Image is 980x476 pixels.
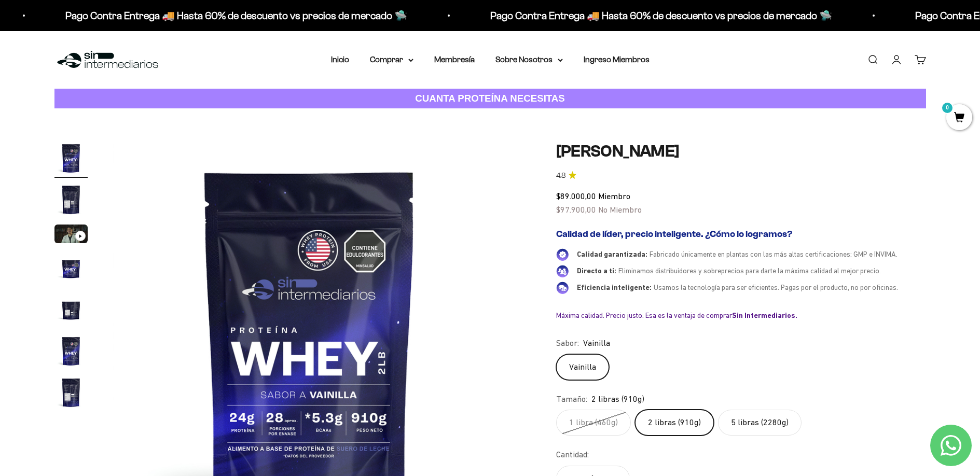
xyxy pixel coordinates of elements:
[556,170,926,181] a: 4.84.8 de 5.0 estrellas
[54,293,88,326] img: Proteína Whey - Vainilla
[556,191,596,201] span: $89.000,00
[618,267,881,275] span: Eliminamos distribuidores y sobreprecios para darte la máxima calidad al mejor precio.
[941,102,954,114] mark: 0
[556,229,926,240] h2: Calidad de líder, precio inteligente. ¿Cómo lo logramos?
[38,7,380,24] p: Pago Contra Entrega 🚚 Hasta 60% de descuento vs precios de mercado 🛸
[577,250,647,258] span: Calidad garantizada:
[732,311,797,319] b: Sin Intermediarios.
[650,250,898,258] span: Fabricado únicamente en plantas con las más altas certificaciones: GMP e INVIMA.
[331,55,349,64] a: Inicio
[654,283,898,291] span: Usamos la tecnología para ser eficientes. Pagas por el producto, no por oficinas.
[54,293,88,329] button: Ir al artículo 5
[54,334,88,368] img: Proteína Whey - Vainilla
[495,53,563,66] summary: Sobre Nosotros
[946,113,972,124] a: 0
[556,282,569,294] img: Eficiencia inteligente
[54,183,88,219] button: Ir al artículo 2
[556,393,587,406] legend: Tamaño:
[556,448,589,461] label: Cantidad:
[434,55,475,64] a: Membresía
[54,142,88,178] button: Ir al artículo 1
[54,89,926,109] a: CUANTA PROTEÍNA NECESITAS
[583,337,610,350] span: Vainilla
[54,251,88,288] button: Ir al artículo 4
[556,311,926,320] div: Máxima calidad. Precio justo. Esa es la ventaja de comprar
[577,283,652,291] span: Eficiencia inteligente:
[556,170,565,181] span: 4.8
[463,7,805,24] p: Pago Contra Entrega 🚚 Hasta 60% de descuento vs precios de mercado 🛸
[54,251,88,285] img: Proteína Whey - Vainilla
[54,376,88,412] button: Ir al artículo 7
[556,142,926,161] h1: [PERSON_NAME]
[370,53,413,66] summary: Comprar
[556,205,596,214] span: $97.900,00
[584,55,650,64] a: Ingreso Miembros
[54,334,88,371] button: Ir al artículo 6
[54,142,88,175] img: Proteína Whey - Vainilla
[591,393,644,406] span: 2 libras (910g)
[598,191,630,201] span: Miembro
[577,267,616,275] span: Directo a ti:
[556,248,569,261] img: Calidad garantizada
[556,265,569,277] img: Directo a ti
[54,183,88,216] img: Proteína Whey - Vainilla
[54,225,88,246] button: Ir al artículo 3
[415,93,565,104] strong: CUANTA PROTEÍNA NECESITAS
[54,376,88,409] img: Proteína Whey - Vainilla
[556,337,579,350] legend: Sabor:
[598,205,642,214] span: No Miembro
